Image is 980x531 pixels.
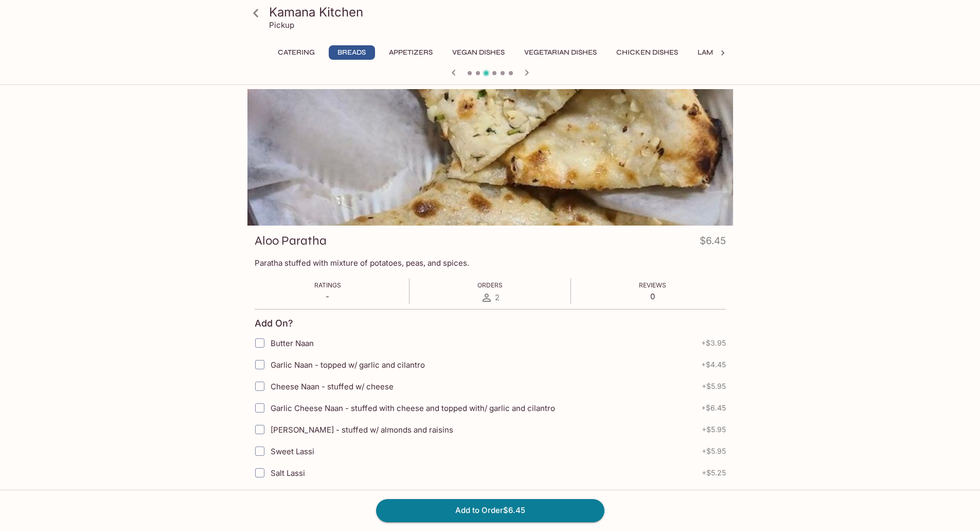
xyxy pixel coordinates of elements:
[269,20,294,30] p: Pickup
[519,45,602,60] button: Vegetarian Dishes
[639,281,666,289] span: Reviews
[271,403,555,413] span: Garlic Cheese Naan - stuffed with cheese and topped with/ garlic and cilantro
[329,45,375,60] button: Breads
[477,281,503,289] span: Orders
[255,318,293,329] h4: Add On?
[702,425,726,434] span: + $5.95
[639,292,666,301] p: 0
[314,292,341,301] p: -
[383,45,438,60] button: Appetizers
[495,293,500,302] span: 2
[269,4,729,20] h3: Kamana Kitchen
[702,447,726,455] span: + $5.95
[271,468,305,478] span: Salt Lassi
[701,339,726,347] span: + $3.95
[271,425,453,435] span: [PERSON_NAME] - stuffed w/ almonds and raisins
[271,338,314,348] span: Butter Naan
[701,404,726,412] span: + $6.45
[314,281,341,289] span: Ratings
[376,499,604,522] button: Add to Order$6.45
[272,45,320,60] button: Catering
[447,45,510,60] button: Vegan Dishes
[611,45,684,60] button: Chicken Dishes
[255,258,726,268] p: Paratha stuffed with mixture of potatoes, peas, and spices.
[271,382,394,391] span: Cheese Naan - stuffed w/ cheese
[692,45,751,60] button: Lamb Dishes
[271,447,314,456] span: Sweet Lassi
[255,233,327,249] h3: Aloo Paratha
[701,361,726,369] span: + $4.45
[247,89,733,226] div: Aloo Paratha
[702,382,726,390] span: + $5.95
[702,469,726,477] span: + $5.25
[700,233,726,253] h4: $6.45
[271,360,425,370] span: Garlic Naan - topped w/ garlic and cilantro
